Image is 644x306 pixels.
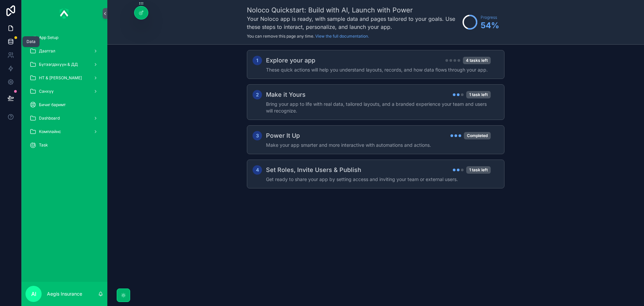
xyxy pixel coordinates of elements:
span: Комплайнс [39,129,61,134]
a: App Setup [25,32,103,44]
div: scrollable content [21,27,107,160]
img: App logo [60,8,69,19]
a: Dashboard [25,112,103,124]
a: Даатгал [25,45,103,57]
span: 54 % [481,20,499,31]
span: НТ & [PERSON_NAME] [39,75,82,81]
a: Комплайнс [25,126,103,138]
span: You can remove this page any time. [247,34,314,39]
a: View the full documentation. [315,34,369,39]
span: Бичиг баримт [39,102,66,107]
a: НТ & [PERSON_NAME] [25,72,103,84]
h1: Noloco Quickstart: Build with AI, Launch with Power [247,5,459,15]
span: AI [31,290,36,298]
a: Бичиг баримт [25,99,103,111]
span: Даатгал [39,48,55,54]
span: Task [39,142,48,148]
span: Dashboard [39,116,60,121]
span: Бүтээгдэхүүн & ДД [39,62,78,67]
p: Aegis Insurance [47,291,82,297]
span: Санхүү [39,89,54,94]
h3: Your Noloco app is ready, with sample data and pages tailored to your goals. Use these steps to i... [247,15,459,31]
a: Бүтээгдэхүүн & ДД [25,58,103,71]
div: Data [26,39,36,44]
span: Progress [481,15,499,20]
a: Task [25,139,103,151]
a: Санхүү [25,85,103,97]
span: App Setup [39,35,58,40]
